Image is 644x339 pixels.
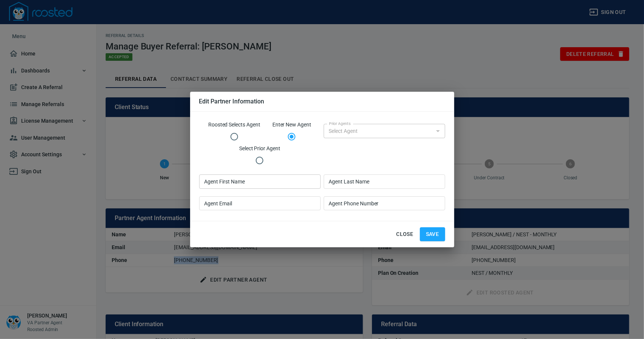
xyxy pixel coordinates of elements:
span: Save [426,230,439,239]
span: Roosted Selects Agent [208,121,260,129]
button: Close [393,227,417,241]
span: Close [396,230,414,239]
span: Select Prior Agent [239,145,280,153]
span: Enter New Agent [272,121,311,129]
iframe: Chat [612,305,638,333]
span: Edit Partner Information [199,98,445,105]
div: position [199,121,321,168]
button: Save [420,227,445,241]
